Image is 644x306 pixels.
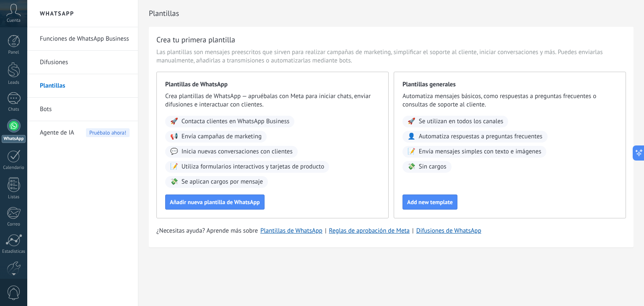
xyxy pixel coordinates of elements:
button: Add new template [402,194,457,210]
span: 💸 [408,163,415,171]
button: Añadir nueva plantilla de WhatsApp [165,194,265,210]
span: Envía mensajes simples con texto e imágenes [419,148,541,156]
span: Pruébalo ahora! [86,128,130,137]
a: Plantillas de WhatsApp [260,227,322,235]
h2: Plantillas [149,5,634,22]
a: Difusiones [40,51,130,74]
span: Automatiza mensajes básicos, como respuestas a preguntas frecuentes o consultas de soporte al cli... [402,92,617,109]
span: 📝 [170,163,178,171]
span: Las plantillas son mensajes preescritos que sirven para realizar campañas de marketing, simplific... [156,48,626,65]
span: Plantillas de WhatsApp [165,80,380,89]
span: Plantillas generales [402,80,617,89]
div: | | [156,227,626,235]
span: Crea plantillas de WhatsApp — apruébalas con Meta para iniciar chats, enviar difusiones e interac... [165,92,380,109]
h3: Crea tu primera plantilla [156,34,235,45]
span: Contacta clientes en WhatsApp Business [182,117,290,126]
span: Agente de IA [40,121,74,145]
div: Chats [2,107,26,112]
span: Utiliza formularios interactivos y tarjetas de producto [182,163,325,171]
div: Panel [2,50,26,55]
span: 📢 [170,132,178,141]
span: 🚀 [170,117,178,126]
a: Plantillas [40,74,130,98]
a: Agente de IAPruébalo ahora! [40,121,130,145]
li: Difusiones [27,51,138,74]
span: Se aplican cargos por mensaje [182,178,263,186]
span: Envía campañas de marketing [182,132,262,141]
span: Sin cargos [419,163,447,171]
a: Funciones de WhatsApp Business [40,27,130,51]
span: 💸 [170,178,178,186]
span: Cuenta [7,18,21,23]
a: Difusiones de WhatsApp [416,227,481,235]
div: Listas [2,194,26,200]
span: Automatiza respuestas a preguntas frecuentes [419,132,543,141]
span: 🚀 [408,117,415,126]
span: Inicia nuevas conversaciones con clientes [182,148,293,156]
li: Bots [27,98,138,121]
li: Agente de IA [27,121,138,144]
span: Add new template [407,199,453,205]
div: Leads [2,80,26,86]
div: WhatsApp [2,135,26,143]
span: 📝 [408,148,415,156]
a: Reglas de aprobación de Meta [329,227,410,235]
span: Se utilizan en todos los canales [419,117,504,126]
span: ¿Necesitas ayuda? Aprende más sobre [156,227,258,235]
div: Calendario [2,165,26,171]
span: Añadir nueva plantilla de WhatsApp [170,199,260,205]
li: Funciones de WhatsApp Business [27,27,138,51]
span: 👤 [408,132,415,141]
span: 💬 [170,148,178,156]
li: Plantillas [27,74,138,98]
a: Bots [40,98,130,121]
div: Correo [2,222,26,227]
div: Estadísticas [2,249,26,254]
